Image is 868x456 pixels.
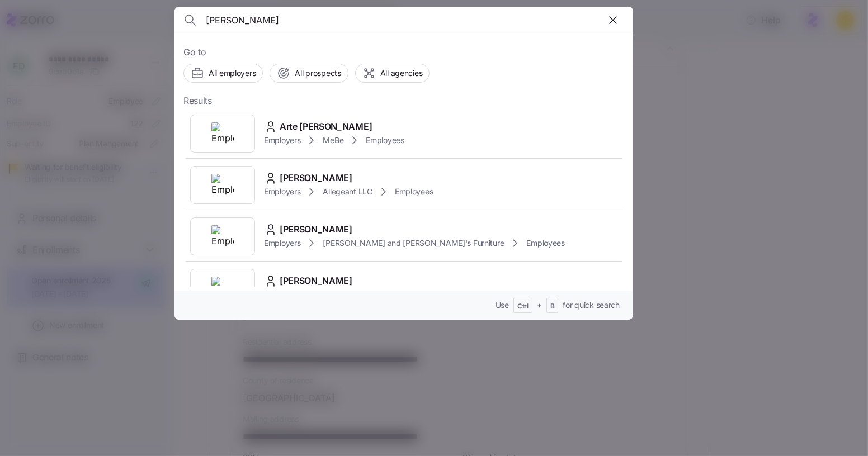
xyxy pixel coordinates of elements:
span: Employers [264,237,300,249]
span: Employers [264,135,300,146]
button: All employers [183,64,263,83]
span: Arte [PERSON_NAME] [280,120,372,134]
span: [PERSON_NAME] [280,274,352,288]
span: Employees [526,237,564,249]
span: Allegeant LLC [323,186,372,197]
span: [PERSON_NAME] and [PERSON_NAME]'s Furniture [323,237,504,249]
span: All agencies [380,68,423,79]
img: Employer logo [211,277,234,299]
span: [PERSON_NAME] [280,171,352,185]
button: All agencies [355,64,430,83]
span: Go to [183,45,624,59]
img: Employer logo [211,225,234,248]
span: for quick search [563,300,620,311]
button: All prospects [270,64,348,83]
span: All employers [209,68,256,79]
span: + [537,300,542,311]
img: Employer logo [211,122,234,145]
span: Ctrl [517,302,529,311]
span: Use [496,300,509,311]
span: Results [183,94,212,108]
span: MeBe [323,135,343,146]
span: Employees [366,135,404,146]
img: Employer logo [211,174,234,196]
span: [PERSON_NAME] [280,222,352,236]
span: B [550,302,555,311]
span: All prospects [295,68,341,79]
span: Employers [264,186,300,197]
span: Employees [395,186,433,197]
